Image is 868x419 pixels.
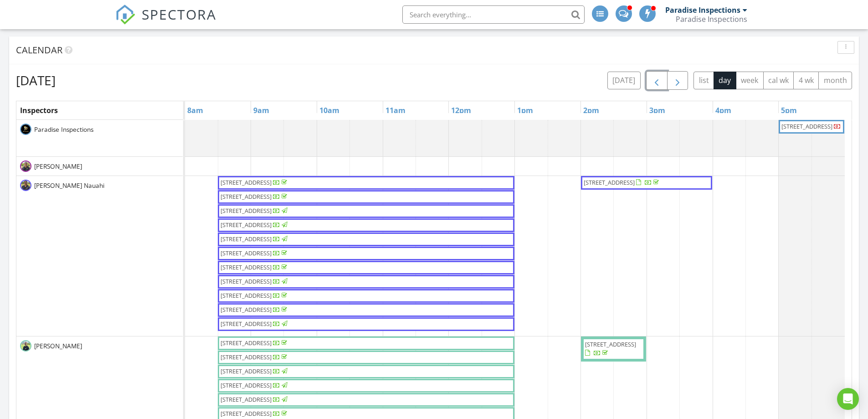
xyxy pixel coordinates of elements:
a: 3pm [647,103,668,118]
span: [STREET_ADDRESS] [221,235,272,243]
span: [STREET_ADDRESS] [221,320,272,328]
span: [PERSON_NAME] [32,341,84,351]
button: week [736,72,764,89]
span: SPECTORA [142,5,216,24]
span: [STREET_ADDRESS] [221,395,272,403]
img: img_5395.jpeg [20,340,31,352]
button: day [714,72,736,89]
div: Open Intercom Messenger [837,388,859,410]
a: 4pm [713,103,734,118]
button: [DATE] [607,72,641,89]
button: Next day [667,71,688,90]
span: [PERSON_NAME] [32,162,84,171]
span: [STREET_ADDRESS] [221,305,272,314]
button: list [693,72,714,89]
div: Paradise Inspections [676,15,747,24]
img: gold_on_black_bg_square.jpeg [20,124,31,135]
span: [STREET_ADDRESS] [781,122,832,130]
span: Calendar [16,44,62,56]
button: month [818,72,852,89]
span: [STREET_ADDRESS] [584,178,635,186]
span: [STREET_ADDRESS] [221,178,272,186]
a: SPECTORA [115,12,216,31]
div: Paradise Inspections [665,5,740,15]
a: 8am [185,103,205,118]
span: [PERSON_NAME] Nauahi [32,181,106,190]
a: 12pm [449,103,473,118]
span: [STREET_ADDRESS] [585,340,636,348]
a: 9am [251,103,272,118]
img: The Best Home Inspection Software - Spectora [115,5,135,25]
a: 2pm [581,103,601,118]
span: [STREET_ADDRESS] [221,409,272,418]
span: Paradise Inspections [32,125,95,134]
img: d0180cea8ba347a880e9ac022dad87ef.jpeg [20,180,31,191]
a: 1pm [515,103,535,118]
a: 11am [383,103,408,118]
span: [STREET_ADDRESS] [221,249,272,257]
span: Inspectors [20,105,58,115]
span: [STREET_ADDRESS] [221,291,272,300]
span: [STREET_ADDRESS] [221,339,272,347]
button: cal wk [763,72,794,89]
span: [STREET_ADDRESS] [221,353,272,361]
img: b1da044382c246d4906753569ed05bd3.jpeg [20,160,31,172]
a: 10am [317,103,342,118]
input: Search everything... [402,5,585,24]
span: [STREET_ADDRESS] [221,207,272,215]
span: [STREET_ADDRESS] [221,277,272,285]
button: 4 wk [793,72,819,89]
a: 5pm [779,103,799,118]
span: [STREET_ADDRESS] [221,367,272,375]
h2: [DATE] [16,71,56,89]
button: Previous day [646,71,668,90]
span: [STREET_ADDRESS] [221,263,272,271]
span: [STREET_ADDRESS] [221,381,272,389]
span: [STREET_ADDRESS] [221,221,272,229]
span: [STREET_ADDRESS] [221,192,272,201]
